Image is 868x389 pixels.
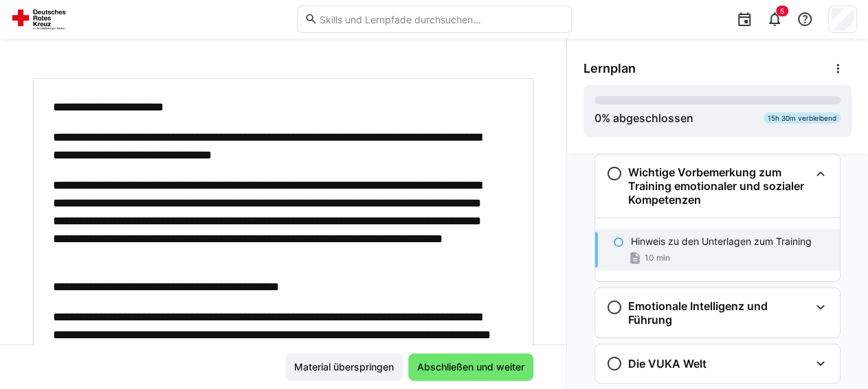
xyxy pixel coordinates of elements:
div: % abgeschlossen [594,110,693,126]
h3: Wichtige Vorbemerkung zum Training emotionaler und sozialer Kompetenzen [628,165,810,207]
span: 10 min [645,252,670,263]
button: Abschließen und weiter [408,353,533,381]
span: Material überspringen [292,360,396,374]
p: Hinweis zu den Unterlagen zum Training [631,235,812,248]
h3: Emotionale Intelligenz und Führung [628,299,810,327]
span: 5 [780,7,784,15]
input: Skills und Lernpfade durchsuchen… [318,13,564,25]
button: Material überspringen [285,353,403,381]
div: 15h 30m verbleibend [764,113,841,123]
span: Abschließen und weiter [415,360,526,374]
h3: Die VUKA Welt [628,357,706,370]
span: Lernplan [583,61,636,76]
span: 0 [594,111,601,125]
